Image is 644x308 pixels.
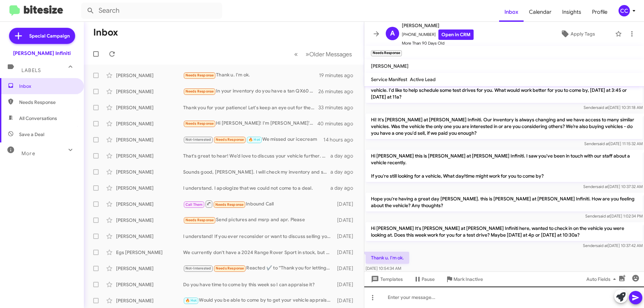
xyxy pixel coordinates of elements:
[524,2,557,22] a: Calendar
[183,71,319,79] div: Thank u. I'm ok.
[183,104,318,111] div: Thank you for your patience! Let's keep an eye out for the QX-80 AWD Lux or Sensory trim. Talk to...
[581,273,624,285] button: Auto Fields
[116,88,183,95] div: [PERSON_NAME]
[116,201,183,207] div: [PERSON_NAME]
[116,217,183,224] div: [PERSON_NAME]
[116,249,183,256] div: Egs [PERSON_NAME]
[499,2,524,22] a: Inbox
[318,104,359,111] div: 33 minutes ago
[318,120,359,127] div: 40 minutes ago
[21,67,41,73] span: Labels
[183,233,334,240] div: I understand! If you ever reconsider or want to discuss selling your QX80, feel free to reach out...
[543,28,612,40] button: Apply Tags
[402,29,474,40] span: [PHONE_NUMBER]
[334,297,359,304] div: [DATE]
[596,184,608,189] span: said at
[185,73,214,77] span: Needs Response
[306,50,309,58] span: »
[116,233,183,240] div: [PERSON_NAME]
[334,201,359,207] div: [DATE]
[21,150,35,157] span: More
[183,281,334,288] div: Do you have time to come by this week so I can appraise it?
[116,104,183,111] div: [PERSON_NAME]
[366,150,643,182] p: Hi [PERSON_NAME] this is [PERSON_NAME] at [PERSON_NAME] Infiniti. I saw you've been in touch with...
[584,141,643,146] span: Sender [DATE] 11:15:32 AM
[185,89,214,94] span: Needs Response
[366,193,643,211] p: Hope you're having a great day [PERSON_NAME]. this is [PERSON_NAME] at [PERSON_NAME] Infiniti. Ho...
[185,121,214,126] span: Needs Response
[334,217,359,224] div: [DATE]
[183,249,334,256] div: We currently don't have a 2024 Range Rover Sport in stock, but I can help you find one. Would you...
[290,47,356,61] nav: Page navigation example
[183,185,330,191] div: I understand. I apologize that we could not come to a deal.
[185,137,211,142] span: Not-Interested
[183,297,334,304] div: Would you be able to come by to get your vehicle appraised? It does not make much time.
[453,273,483,285] span: Mark Inactive
[116,152,183,159] div: [PERSON_NAME]
[185,202,203,207] span: Call Them
[585,213,643,219] span: Sender [DATE] 1:02:34 PM
[586,273,619,285] span: Auto Fields
[366,77,643,103] p: Hi [PERSON_NAME] it's [PERSON_NAME] at [PERSON_NAME] Infiniti. I saw you've been in touch with ou...
[366,114,643,139] p: Hi! It's [PERSON_NAME] at [PERSON_NAME] Infiniti. Our inventory is always changing and we have ac...
[19,99,76,106] span: Needs Response
[366,266,401,271] span: [DATE] 10:54:34 AM
[185,218,214,222] span: Needs Response
[116,297,183,304] div: [PERSON_NAME]
[185,266,211,270] span: Not-Interested
[440,273,488,285] button: Mark Inactive
[19,115,57,122] span: All Conversations
[334,281,359,288] div: [DATE]
[249,137,260,142] span: 🔥 Hot
[619,5,630,16] div: CC
[587,2,613,22] a: Profile
[370,273,403,285] span: Templates
[330,169,359,175] div: a day ago
[366,252,409,264] p: Thank u. I'm ok.
[290,47,302,61] button: Previous
[116,120,183,127] div: [PERSON_NAME]
[81,3,222,19] input: Search
[410,76,436,82] span: Active Lead
[116,169,183,175] div: [PERSON_NAME]
[29,33,70,39] span: Special Campaign
[302,47,356,61] button: Next
[438,29,474,40] a: Open in CRM
[116,72,183,79] div: [PERSON_NAME]
[571,28,595,40] span: Apply Tags
[116,265,183,272] div: [PERSON_NAME]
[183,169,330,175] div: Sounds good, [PERSON_NAME]. I will check my inventory and see if there is anything like that.
[334,249,359,256] div: [DATE]
[116,281,183,288] div: [PERSON_NAME]
[183,87,318,95] div: In your inventory do you have a tan QX60 2024 Infiniti. Send me pics please.
[598,213,610,219] span: said at
[330,185,359,191] div: a day ago
[597,105,608,110] span: said at
[19,83,76,89] span: Inbox
[93,27,118,38] h1: Inbox
[183,120,318,127] div: Hi [PERSON_NAME]! I'm [PERSON_NAME]'s wife, [PERSON_NAME]. Please feel free to reach out to my hu...
[557,2,587,22] a: Insights
[183,216,334,224] div: Send pictures and msrp and apr. Please
[613,5,637,16] button: CC
[371,76,407,82] span: Service Manifest
[366,222,643,241] p: Hi [PERSON_NAME] It's [PERSON_NAME] at [PERSON_NAME] Infiniti here, wanted to check in on the veh...
[309,51,352,58] span: Older Messages
[422,273,435,285] span: Pause
[183,264,334,272] div: Reacted ✔️ to “Thank you for letting us know! If you have any other vehicles in the future, feel ...
[215,202,244,207] span: Needs Response
[183,136,323,143] div: We missed our icecream
[330,152,359,159] div: a day ago
[19,131,44,138] span: Save a Deal
[371,63,409,69] span: [PERSON_NAME]
[597,141,609,146] span: said at
[408,273,440,285] button: Pause
[371,50,402,56] small: Needs Response
[216,137,244,142] span: Needs Response
[216,266,244,270] span: Needs Response
[13,50,71,57] div: [PERSON_NAME] Infiniti
[323,136,359,143] div: 14 hours ago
